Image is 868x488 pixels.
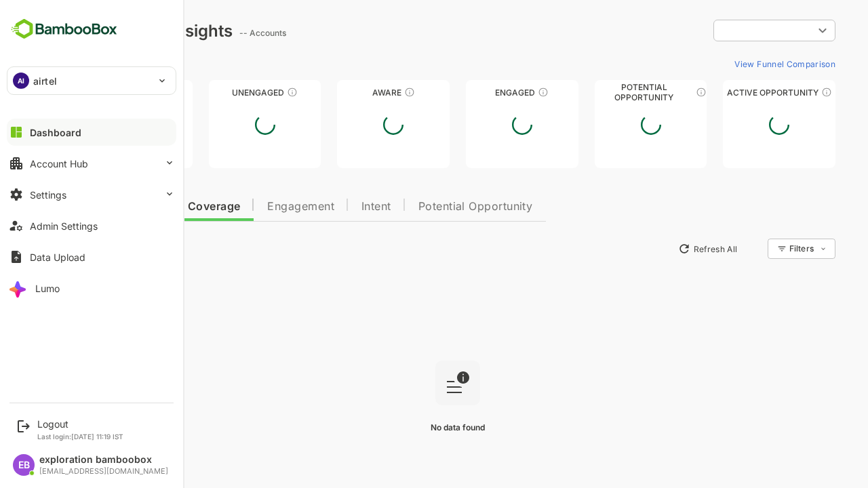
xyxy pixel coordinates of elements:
[742,243,766,253] div: Filters
[666,18,788,43] div: ​
[30,220,98,232] div: Admin Settings
[290,87,402,98] div: Aware
[418,87,531,98] div: Engaged
[30,189,66,201] div: Settings
[7,243,176,270] button: Data Upload
[161,87,274,98] div: Unengaged
[35,283,60,294] div: Lumo
[33,74,57,88] p: airtel
[490,87,501,98] div: These accounts are warm, further nurturing would qualify them to MQAs
[33,87,145,98] div: Unreached
[682,53,788,75] button: View Funnel Comparison
[741,237,788,261] div: Filters
[46,201,193,212] span: Data Quality and Coverage
[13,454,35,476] div: EB
[648,87,659,98] div: These accounts are MQAs and can be passed on to Inside Sales
[7,119,176,146] button: Dashboard
[37,418,123,430] div: Logout
[675,87,788,98] div: Active Opportunity
[239,87,250,98] div: These accounts have not shown enough engagement and need nurturing
[357,87,368,98] div: These accounts have just entered the buying cycle and need further nurturing
[13,73,29,89] div: AI
[33,237,132,261] button: New Insights
[7,67,176,94] div: AIairtel
[39,467,168,476] div: [EMAIL_ADDRESS][DOMAIN_NAME]
[383,422,437,432] span: No data found
[192,28,243,38] ag: -- Accounts
[547,87,660,98] div: Potential Opportunity
[7,16,121,42] img: BambooboxFullLogoMark.5f36c76dfaba33ec1ec1367b70bb1252.svg
[111,87,121,98] div: These accounts have not been engaged with for a defined time period
[625,238,696,260] button: Refresh All
[30,127,81,138] div: Dashboard
[774,87,785,98] div: These accounts have open opportunities which might be at any of the Sales Stages
[371,201,486,212] span: Potential Opportunity
[7,181,176,208] button: Settings
[7,274,176,302] button: Lumo
[220,201,287,212] span: Engagement
[314,201,344,212] span: Intent
[33,21,185,41] div: Dashboard Insights
[39,454,168,466] div: exploration bamboobox
[37,432,123,441] p: Last login: [DATE] 11:19 IST
[7,150,176,177] button: Account Hub
[7,212,176,239] button: Admin Settings
[30,251,85,263] div: Data Upload
[30,158,88,169] div: Account Hub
